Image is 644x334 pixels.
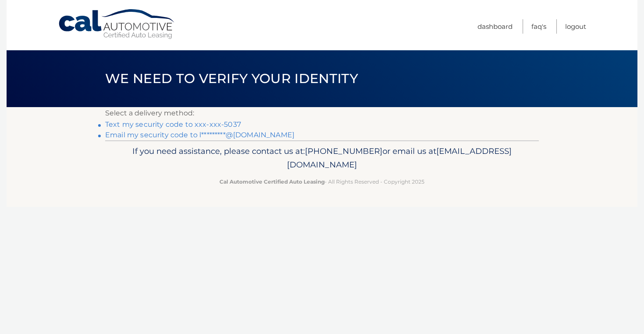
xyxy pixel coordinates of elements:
[531,19,546,34] a: FAQ's
[105,131,294,139] a: Email my security code to l*********@[DOMAIN_NAME]
[111,144,533,172] p: If you need assistance, please contact us at: or email us at
[105,70,358,87] span: We need to verify your identity
[111,177,533,186] p: - All Rights Reserved - Copyright 2025
[58,9,176,40] a: Cal Automotive
[478,19,513,34] a: Dashboard
[565,19,586,34] a: Logout
[305,146,382,156] span: [PHONE_NUMBER]
[219,178,325,185] strong: Cal Automotive Certified Auto Leasing
[105,107,539,119] p: Select a delivery method:
[105,120,241,129] a: Text my security code to xxx-xxx-5037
